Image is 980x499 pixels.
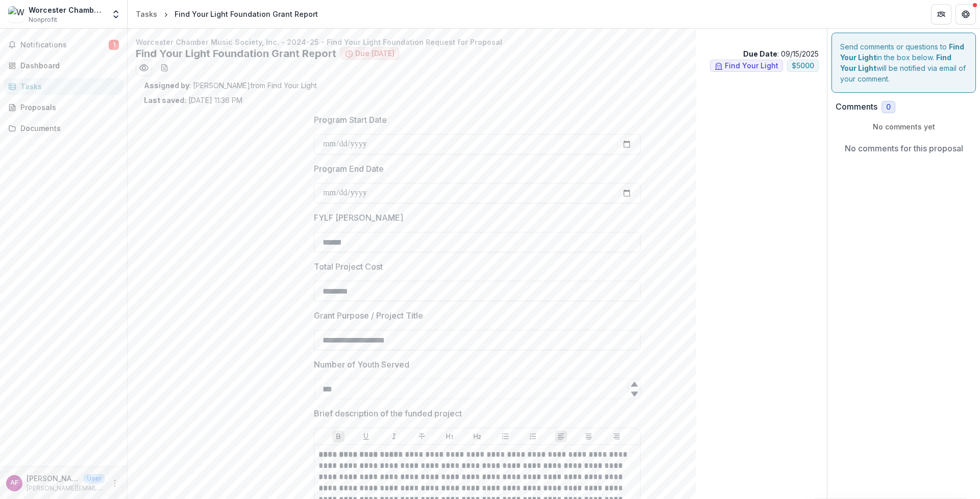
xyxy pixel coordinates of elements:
[4,120,123,137] a: Documents
[109,477,121,489] button: More
[314,260,383,273] p: Total Project Cost
[415,430,428,442] button: Strike
[332,430,345,442] button: Bold
[136,47,336,60] h2: Find Your Light Foundation Grant Report
[355,49,395,58] span: Due [DATE]
[8,6,24,22] img: Worcester Chamber Music Society, Inc.
[27,473,80,484] p: [PERSON_NAME]
[10,480,18,486] div: Ariana Falk
[743,49,777,58] strong: Due Date
[955,4,976,24] button: Get Help
[136,37,819,47] p: Worcester Chamber Music Society, Inc. - 2024-25 - Find Your Light Foundation Request for Proposal
[29,5,105,15] div: Worcester Chamber Music Society, Inc.
[314,212,403,224] p: FYLF [PERSON_NAME]
[4,78,123,95] a: Tasks
[144,96,186,104] strong: Last saved:
[20,60,115,71] div: Dashboard
[527,430,539,442] button: Ordered List
[792,62,814,70] span: $ 5000
[582,430,595,442] button: Align Center
[20,102,115,113] div: Proposals
[144,81,189,90] strong: Assigned by
[156,60,173,76] button: download-word-button
[109,40,119,50] span: 1
[471,430,483,442] button: Heading 2
[84,474,105,483] p: User
[610,430,623,442] button: Align Right
[136,60,152,76] button: Preview fd1ac42e-55f9-4573-8993-be9157a63ce9.pdf
[4,37,123,53] button: Notifications1
[4,99,123,116] a: Proposals
[136,9,157,19] div: Tasks
[20,41,109,49] span: Notifications
[836,102,877,112] h2: Comments
[499,430,511,442] button: Bullet List
[845,142,963,154] p: No comments for this proposal
[314,358,409,371] p: Number of Youth Served
[4,57,123,74] a: Dashboard
[144,80,811,91] p: : [PERSON_NAME] from Find Your Light
[931,4,951,24] button: Partners
[132,7,161,21] a: Tasks
[20,81,115,92] div: Tasks
[831,33,976,93] div: Send comments or questions to in the box below. will be notified via email of your comment.
[886,103,891,112] span: 0
[144,95,242,106] p: [DATE] 11:36 PM
[314,309,423,322] p: Grant Purpose / Project Title
[132,7,322,21] nav: breadcrumb
[314,163,384,175] p: Program End Date
[725,62,778,70] span: Find Your Light
[175,9,318,19] div: Find Your Light Foundation Grant Report
[444,430,456,442] button: Heading 1
[360,430,372,442] button: Underline
[27,484,105,493] p: [PERSON_NAME][EMAIL_ADDRESS][DOMAIN_NAME]
[20,123,115,134] div: Documents
[314,114,387,126] p: Program Start Date
[555,430,567,442] button: Align Left
[743,48,819,59] p: : 09/15/2025
[314,407,462,419] p: Brief description of the funded project
[29,15,57,24] span: Nonprofit
[109,4,123,24] button: Open entity switcher
[836,121,972,132] p: No comments yet
[388,430,400,442] button: Italicize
